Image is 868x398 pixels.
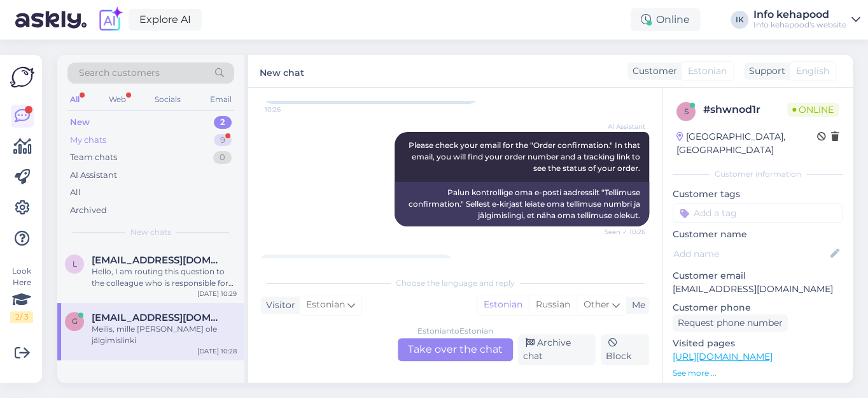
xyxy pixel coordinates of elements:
[70,169,117,182] div: AI Assistant
[518,334,596,365] div: Archive chat
[70,151,117,164] div: Team chats
[673,337,843,350] p: Visited pages
[673,367,843,379] p: See more ...
[152,91,183,108] div: Socials
[79,66,160,80] span: Search customers
[261,298,295,312] div: Visitor
[753,10,860,30] a: Info kehapoodInfo kehapood's website
[753,10,846,20] div: Info kehapood
[214,116,232,129] div: 2
[753,20,846,30] div: Info kehapood's website
[197,289,237,298] div: [DATE] 10:29
[213,151,232,164] div: 0
[631,8,700,31] div: Online
[673,314,788,332] div: Request phone number
[398,338,513,361] div: Take over the chat
[70,186,81,199] div: All
[261,277,649,289] div: Choose the language and reply
[265,105,312,114] span: 10:26
[673,228,843,241] p: Customer name
[673,168,843,180] div: Customer information
[70,204,107,217] div: Archived
[584,298,610,310] span: Other
[92,254,224,266] span: laurasekk@icloud.com
[673,269,843,283] p: Customer email
[395,182,649,226] div: Palun kontrollige oma e-posti aadressilt "Tellimuse confirmation." Sellest e-kirjast leiate oma t...
[97,6,123,33] img: explore-ai
[796,64,829,78] span: English
[673,203,843,223] input: Add a tag
[92,266,237,289] div: Hello, I am routing this question to the colleague who is responsible for this topic. The reply m...
[744,64,785,78] div: Support
[197,346,237,356] div: [DATE] 10:28
[130,226,171,238] span: New chats
[673,283,843,296] p: [EMAIL_ADDRESS][DOMAIN_NAME]
[92,312,224,323] span: Gerlisaare1@gmail.com
[106,91,129,108] div: Web
[129,9,202,31] a: Explore AI
[417,325,493,337] div: Estonian to Estonian
[10,65,34,89] img: Askly Logo
[731,11,748,29] div: IK
[703,102,787,117] div: # shwnod1r
[10,265,33,323] div: Look Here
[688,64,727,78] span: Estonian
[529,295,577,314] div: Russian
[673,301,843,314] p: Customer phone
[627,298,645,312] div: Me
[214,134,232,147] div: 9
[92,323,237,346] div: Meilis, mille [PERSON_NAME] ole jälgimislinki
[676,130,817,157] div: [GEOGRAPHIC_DATA], [GEOGRAPHIC_DATA]
[673,247,828,261] input: Add name
[70,134,106,147] div: My chats
[10,311,33,323] div: 2 / 3
[409,140,642,173] span: Please check your email for the "Order confirmation." In that email, you will find your order num...
[598,227,645,237] span: Seen ✓ 10:26
[306,298,345,312] span: Estonian
[260,63,304,80] label: New chat
[207,91,234,108] div: Email
[72,316,78,326] span: G
[477,295,529,314] div: Estonian
[73,259,77,269] span: l
[598,122,645,131] span: AI Assistant
[67,91,82,108] div: All
[627,64,677,78] div: Customer
[673,351,773,362] a: [URL][DOMAIN_NAME]
[673,188,843,201] p: Customer tags
[601,334,649,365] div: Block
[684,107,689,116] span: s
[787,103,839,117] span: Online
[70,116,90,129] div: New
